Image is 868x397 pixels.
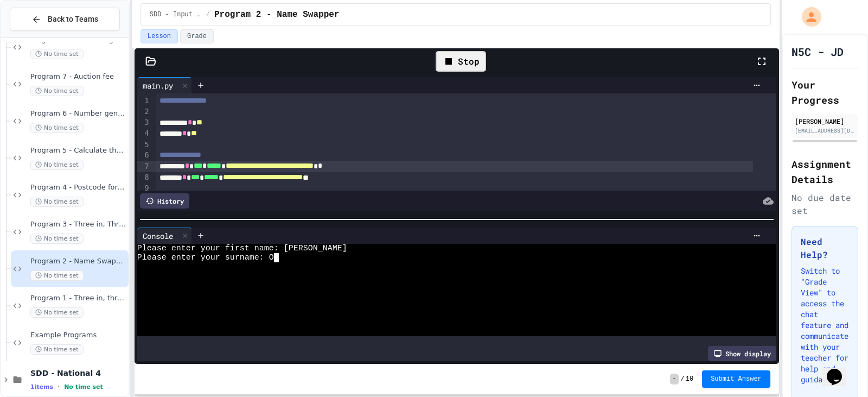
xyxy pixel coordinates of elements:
[180,29,214,43] button: Grade
[792,44,844,59] h1: N5C - JD
[30,307,84,318] span: No time set
[792,191,858,217] div: No due date set
[137,140,151,150] div: 5
[30,344,84,355] span: No time set
[30,294,126,303] span: Program 1 - Three in, three out
[137,117,151,128] div: 3
[137,128,151,139] div: 4
[792,156,858,187] h2: Assignment Details
[436,51,486,72] div: Stop
[30,160,84,170] span: No time set
[30,183,126,192] span: Program 4 - Postcode formatter
[137,161,151,172] div: 7
[30,146,126,155] span: Program 5 - Calculate the area of a rectangle
[137,106,151,117] div: 2
[137,244,347,253] span: Please enter your first name: [PERSON_NAME]
[137,183,151,194] div: 9
[792,77,858,108] h2: Your Progress
[681,375,685,383] span: /
[137,96,151,106] div: 1
[150,10,202,19] span: SDD - Input & Output, simple calculations
[30,72,126,81] span: Program 7 - Auction fee
[30,86,84,96] span: No time set
[30,257,126,266] span: Program 2 - Name Swapper
[708,346,776,361] div: Show display
[30,331,126,340] span: Example Programs
[795,116,855,126] div: [PERSON_NAME]
[795,127,855,135] div: [EMAIL_ADDRESS][DOMAIN_NAME][PERSON_NAME]
[141,29,178,43] button: Lesson
[790,4,824,29] div: My Account
[10,8,120,31] button: Back to Teams
[137,77,192,93] div: main.py
[801,235,849,261] h3: Need Help?
[30,49,84,59] span: No time set
[206,10,210,19] span: /
[30,234,84,244] span: No time set
[30,123,84,133] span: No time set
[214,8,339,21] span: Program 2 - Name Swapper
[30,220,126,229] span: Program 3 - Three in, Three out (Formatted)
[137,150,151,161] div: 6
[48,14,98,25] span: Back to Teams
[670,374,678,385] span: -
[137,230,178,242] div: Console
[137,172,151,183] div: 8
[702,370,770,388] button: Submit Answer
[711,375,762,383] span: Submit Answer
[801,266,849,385] p: Switch to "Grade View" to access the chat feature and communicate with your teacher for help and ...
[140,193,189,209] div: History
[30,383,53,390] span: 1 items
[137,253,274,262] span: Please enter your surname: O
[686,375,693,383] span: 10
[30,368,126,378] span: SDD - National 4
[30,197,84,207] span: No time set
[822,354,857,386] iframe: chat widget
[64,383,103,390] span: No time set
[30,109,126,118] span: Program 6 - Number generator
[137,228,192,244] div: Console
[58,382,60,391] span: •
[30,270,84,281] span: No time set
[137,80,178,91] div: main.py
